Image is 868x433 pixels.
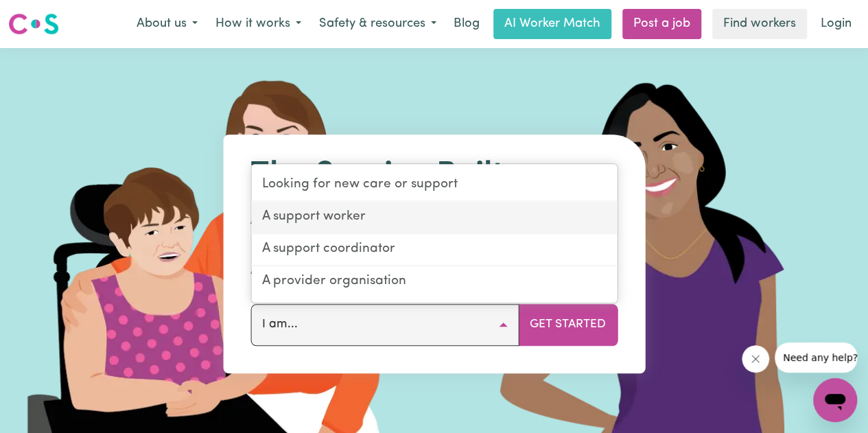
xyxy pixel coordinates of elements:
button: I am... [250,304,519,345]
a: Find workers [712,9,807,39]
a: Looking for new care or support [251,170,617,202]
button: How it works [207,10,310,38]
h1: The Service Built Around You [250,156,618,235]
button: Safety & resources [310,10,445,38]
iframe: Close message [742,345,769,373]
a: Blog [445,9,488,39]
iframe: Message from company [775,342,857,373]
a: Post a job [622,9,701,39]
iframe: Button to launch messaging window [813,378,857,422]
a: A provider organisation [251,266,617,297]
a: AI Worker Match [493,9,611,39]
button: Get Started [518,304,618,345]
a: A support coordinator [251,234,617,266]
span: Need any help? [8,10,83,21]
div: I am... [250,164,618,303]
a: Login [812,9,860,39]
button: About us [128,10,207,38]
img: Careseekers logo [8,12,59,36]
a: A support worker [251,202,617,234]
a: Careseekers logo [8,8,59,40]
